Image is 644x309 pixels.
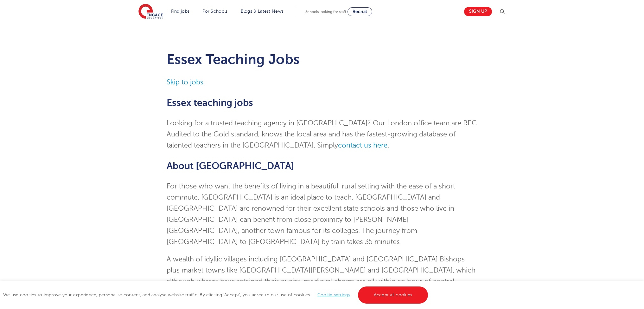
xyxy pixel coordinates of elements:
a: Sign up [464,7,492,16]
img: Engage Education [138,4,163,20]
a: Blogs & Latest News [241,9,284,14]
a: contact us here [338,141,387,149]
span: A wealth of idyllic villages including [GEOGRAPHIC_DATA] and [GEOGRAPHIC_DATA] Bishops plus marke... [167,255,475,296]
a: Recruit [348,7,372,16]
span: Looking for a trusted teaching agency in [GEOGRAPHIC_DATA]? Our London office team are REC Audite... [167,119,477,149]
a: Accept all cookies [358,286,428,304]
a: For Schools [202,9,227,14]
span: Recruit [353,9,367,14]
h1: Essex Teaching Jobs [167,51,477,67]
b: About [GEOGRAPHIC_DATA] [167,161,294,171]
b: Essex teaching jobs [167,97,253,108]
a: Find jobs [171,9,190,14]
span: We use cookies to improve your experience, personalise content, and analyse website traffic. By c... [3,293,430,297]
a: Skip to jobs [167,78,203,86]
span: . [387,141,389,149]
span: For those who want the benefits of living in a beautiful, rural setting with the ease of a short ... [167,182,455,246]
span: Schools looking for staff [305,10,346,14]
a: Cookie settings [317,293,350,297]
